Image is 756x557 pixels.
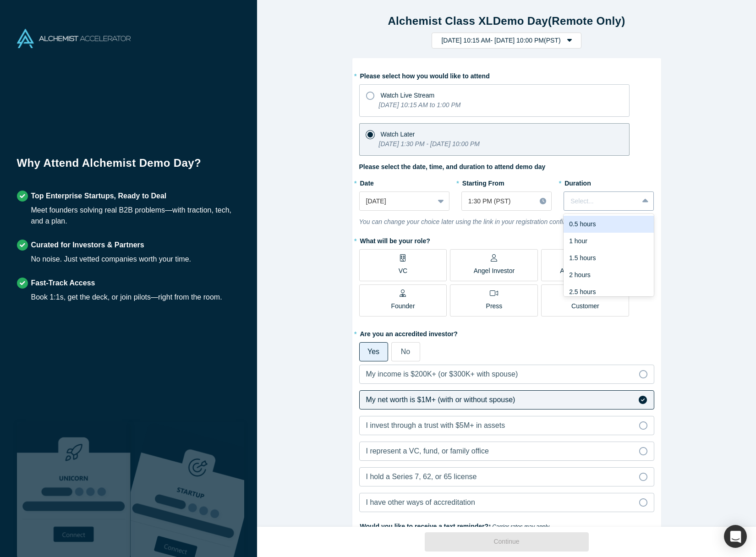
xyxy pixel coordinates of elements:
[391,301,415,311] p: Founder
[560,266,610,276] p: Alchemist Partner
[31,254,192,265] div: No noise. Just vetted companies worth your time.
[379,140,480,147] i: [DATE] 1:30 PM - [DATE] 10:00 PM
[131,422,244,557] img: Prism AI
[474,266,515,276] p: Angel Investor
[359,68,654,81] label: Please select how you would like to attend
[399,266,407,276] p: VC
[17,155,241,178] h1: Why Attend Alchemist Demo Day?
[359,218,603,225] i: You can change your choice later using the link in your registration confirmation email.
[367,348,379,355] span: Yes
[379,101,461,109] i: [DATE] 10:15 AM to 1:00 PM
[425,532,589,552] button: Continue
[359,519,654,531] label: Would you like to receive a text reminder?
[31,241,144,249] strong: Curated for Investors & Partners
[359,175,449,188] label: Date
[359,233,654,246] label: What will be your role?
[564,284,654,300] div: 2.5 hours
[381,131,415,138] span: Watch Later
[388,15,625,27] strong: Alchemist Class XL Demo Day (Remote Only)
[366,370,518,378] span: My income is $200K+ (or $300K+ with spouse)
[571,301,599,311] p: Customer
[381,92,435,99] span: Watch Live Stream
[31,292,222,303] div: Book 1:1s, get the deck, or join pilots—right from the room.
[17,29,131,48] img: Alchemist Accelerator Logo
[401,348,410,355] span: No
[17,422,131,557] img: Robust Technologies
[564,233,654,250] div: 1 hour
[366,447,489,455] span: I represent a VC, fund, or family office
[366,498,475,506] span: I have other ways of accreditation
[359,326,654,339] label: Are you an accredited investor?
[564,267,654,284] div: 2 hours
[488,524,549,530] em: * Carrier rates may apply
[564,216,654,233] div: 0.5 hours
[461,175,504,188] label: Starting From
[359,162,546,172] label: Please select the date, time, and duration to attend demo day
[366,473,477,481] span: I hold a Series 7, 62, or 65 license
[366,396,515,404] span: My net worth is $1M+ (with or without spouse)
[31,279,95,287] strong: Fast-Track Access
[366,421,505,429] span: I invest through a trust with $5M+ in assets
[486,301,503,311] p: Press
[432,33,581,49] button: [DATE] 10:15 AM- [DATE] 10:00 PM(PST)
[31,192,167,200] strong: Top Enterprise Startups, Ready to Deal
[564,175,654,188] label: Duration
[564,250,654,267] div: 1.5 hours
[31,205,241,227] div: Meet founders solving real B2B problems—with traction, tech, and a plan.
